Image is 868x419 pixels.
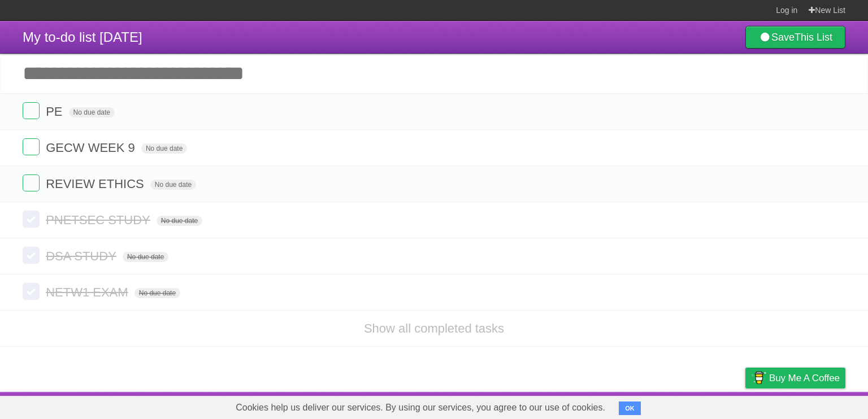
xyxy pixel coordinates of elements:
[23,247,40,264] label: Done
[46,249,119,263] span: DSA STUDY
[46,285,131,299] span: NETW1 EXAM
[632,395,678,416] a: Developers
[23,138,40,155] label: Done
[23,174,40,191] label: Done
[46,141,138,155] span: GECW WEEK 9
[141,143,187,154] span: No due date
[731,395,760,416] a: Privacy
[745,368,845,389] a: Buy me a coffee
[23,211,40,228] label: Done
[795,32,832,43] b: This List
[46,177,147,191] span: REVIEW ETHICS
[23,283,40,300] label: Done
[46,104,65,119] span: PE
[23,29,142,45] span: My to-do list [DATE]
[134,288,180,298] span: No due date
[46,213,153,227] span: PNETSEC STUDY
[69,107,115,117] span: No due date
[751,368,766,387] img: Buy me a coffee
[123,252,168,262] span: No due date
[745,26,845,49] a: SaveThis List
[224,396,617,419] span: Cookies help us deliver our services. By using our services, you agree to our use of cookies.
[23,102,40,119] label: Done
[364,321,504,335] a: Show all completed tasks
[619,401,641,415] button: OK
[595,395,619,416] a: About
[692,395,717,416] a: Terms
[157,216,202,226] span: No due date
[150,180,196,190] span: No due date
[774,395,845,416] a: Suggest a feature
[769,368,840,388] span: Buy me a coffee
